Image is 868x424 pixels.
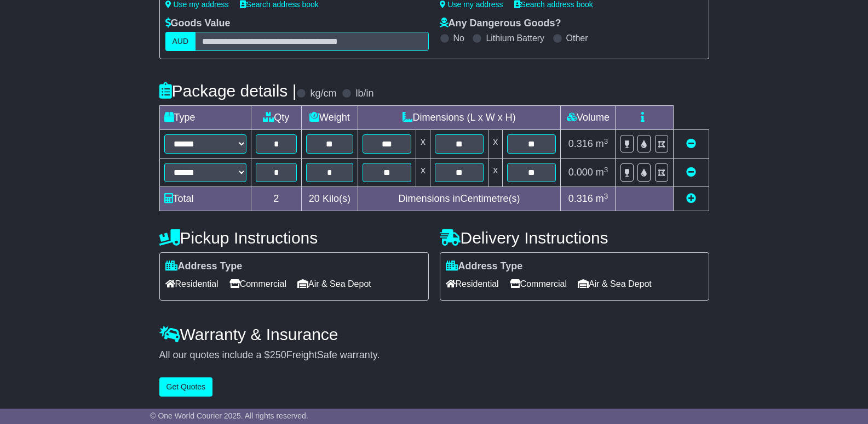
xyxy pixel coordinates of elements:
h4: Pickup Instructions [159,229,429,247]
td: Qty [251,106,302,130]
span: m [596,138,608,149]
td: 2 [251,187,302,211]
sup: 3 [604,137,608,145]
span: © One World Courier 2025. All rights reserved. [150,411,308,420]
td: Volume [561,106,616,130]
td: x [488,159,503,187]
span: Commercial [510,275,567,292]
label: AUD [165,32,196,51]
span: m [596,167,608,178]
span: Air & Sea Depot [578,275,652,292]
h4: Package details | [159,82,297,100]
td: x [416,130,430,159]
span: m [596,193,608,204]
td: Dimensions in Centimetre(s) [358,187,561,211]
label: lb/in [355,88,373,100]
td: x [416,159,430,187]
span: Residential [165,275,219,292]
a: Remove this item [686,138,696,149]
div: All our quotes include a $ FreightSafe warranty. [159,349,709,361]
span: 20 [309,193,320,204]
label: Other [566,33,588,43]
td: Dimensions (L x W x H) [358,106,561,130]
label: No [453,33,464,43]
span: 0.000 [568,167,593,178]
span: 0.316 [568,193,593,204]
span: Residential [446,275,499,292]
label: Address Type [446,261,523,273]
label: Address Type [165,261,243,273]
span: Air & Sea Depot [297,275,371,292]
h4: Warranty & Insurance [159,325,709,343]
a: Add new item [686,193,696,204]
label: Any Dangerous Goods? [440,18,561,30]
h4: Delivery Instructions [440,229,709,247]
label: Goods Value [165,18,231,30]
button: Get Quotes [159,377,213,397]
td: Total [159,187,251,211]
span: Commercial [229,275,286,292]
sup: 3 [604,166,608,174]
sup: 3 [604,192,608,200]
td: Weight [302,106,358,130]
label: Lithium Battery [486,33,544,43]
td: Kilo(s) [302,187,358,211]
label: kg/cm [310,88,336,100]
a: Remove this item [686,167,696,178]
span: 0.316 [568,138,593,149]
span: 250 [270,349,286,360]
td: Type [159,106,251,130]
td: x [488,130,503,159]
